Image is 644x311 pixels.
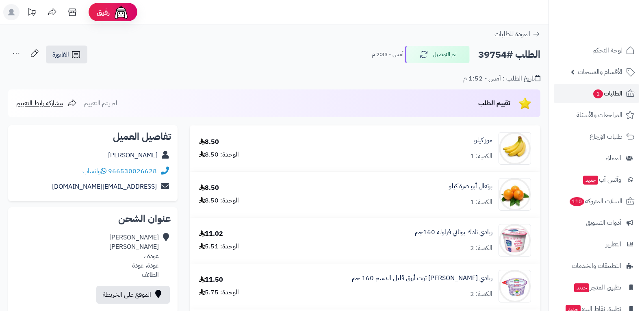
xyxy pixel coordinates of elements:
a: السلات المتروكة110 [554,191,639,211]
button: تم التوصيل [405,46,470,63]
a: الفاتورة [46,46,87,63]
span: الأقسام والمنتجات [578,66,622,78]
div: الكمية: 2 [470,289,492,299]
span: جديد [574,283,589,292]
span: تقييم الطلب [478,98,510,108]
img: 1664179827-D8IxZOSMV8wa8rgqJej74wHOhYhFqhMY8YdH9QrS-90x90.jpeg [499,132,531,165]
span: 1 [593,89,603,98]
span: لوحة التحكم [592,45,622,56]
a: المراجعات والأسئلة [554,105,639,125]
div: الكمية: 2 [470,244,492,253]
a: العودة للطلبات [494,29,540,39]
span: جديد [583,176,598,185]
span: رفيق [97,7,110,17]
a: الموقع على الخريطة [96,286,170,304]
a: التقارير [554,235,639,254]
a: موز كيلو [474,136,492,145]
a: الطلبات1 [554,84,639,103]
span: أدوات التسويق [586,217,621,228]
a: برتقال أبو صرة كيلو [449,182,492,191]
span: التقارير [606,239,621,250]
span: وآتس آب [582,174,621,185]
img: 9007e5896634819d859029a8953f197c9ae-90x90.jpg [499,270,531,302]
a: وآتس آبجديد [554,170,639,189]
div: الكمية: 1 [470,198,492,207]
div: الوحدة: 5.75 [199,288,239,297]
a: [EMAIL_ADDRESS][DOMAIN_NAME] [52,182,157,191]
div: 11.50 [199,275,223,285]
a: [PERSON_NAME] [108,150,158,160]
div: 11.02 [199,229,223,239]
span: الفاتورة [52,50,69,59]
span: المراجعات والأسئلة [577,109,622,121]
span: 110 [570,197,584,206]
div: الوحدة: 5.51 [199,242,239,251]
div: الكمية: 1 [470,152,492,161]
div: الوحدة: 8.50 [199,196,239,205]
a: أدوات التسويق [554,213,639,233]
span: السلات المتروكة [569,196,622,207]
h2: تفاصيل العميل [15,132,171,141]
span: طلبات الإرجاع [590,131,622,142]
span: العملاء [605,152,621,164]
a: مشاركة رابط التقييم [16,98,77,108]
div: [PERSON_NAME] [PERSON_NAME] عودة ، عودة، عودة الطائف [109,233,159,279]
span: مشاركة رابط التقييم [16,98,63,108]
a: واتساب [82,166,106,176]
img: logo-2.png [589,22,636,39]
img: ai-face.png [113,4,129,20]
h2: عنوان الشحن [15,214,171,224]
small: أمس - 2:33 م [372,50,403,59]
a: العملاء [554,148,639,168]
div: 8.50 [199,137,219,147]
a: طلبات الإرجاع [554,127,639,146]
h2: الطلب #39754 [478,46,540,63]
img: 1664179868-%D8%AA%D9%86%D8%B2%D9%8A%D9%84%20(20)-90x90.jpg [499,178,531,211]
div: 8.50 [199,183,219,193]
span: لم يتم التقييم [84,98,117,108]
a: تطبيق المتجرجديد [554,278,639,297]
div: الوحدة: 8.50 [199,150,239,159]
span: الطلبات [592,88,622,99]
a: التطبيقات والخدمات [554,256,639,276]
img: 2288b586a0880c96588114568f0e14c6fe27-90x90.jpg [499,224,531,257]
span: العودة للطلبات [494,29,530,39]
div: تاريخ الطلب : أمس - 1:52 م [463,74,540,83]
a: زبادي [PERSON_NAME] توت أزرق قليل الدسم 160 جم [352,274,492,283]
a: تحديثات المنصة [22,4,42,22]
a: لوحة التحكم [554,41,639,60]
span: تطبيق المتجر [573,282,621,293]
a: 966530026628 [108,166,157,176]
span: التطبيقات والخدمات [572,260,621,272]
a: زبادي نادك يوناني فراولة 160جم [415,228,492,237]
